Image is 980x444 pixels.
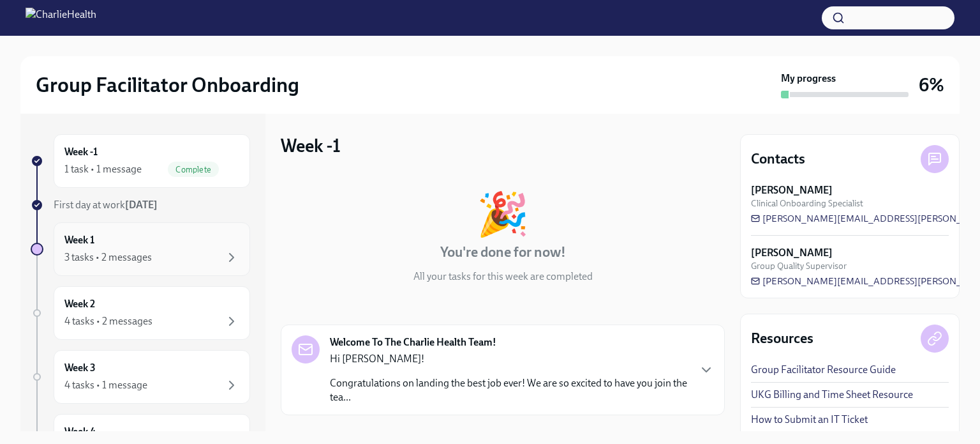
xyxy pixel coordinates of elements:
[781,72,836,86] strong: My progress
[64,233,94,247] h6: Week 1
[64,378,147,392] div: 4 tasks • 1 message
[168,165,219,174] span: Complete
[54,199,158,211] span: First day at work
[751,388,913,402] a: UKG Billing and Time Sheet Resource
[413,270,593,284] p: All your tasks for this week are completed
[64,425,96,439] h6: Week 4
[36,72,299,98] h2: Group Facilitator Onboarding
[26,8,96,28] img: CharlieHealth
[751,197,863,210] span: Clinical Onboarding Specialist
[751,260,847,272] span: Group Quality Supervisor
[64,314,152,328] div: 4 tasks • 2 messages
[919,73,944,96] h3: 6%
[751,363,896,377] a: Group Facilitator Resource Guide
[330,335,496,349] strong: Welcome To The Charlie Health Team!
[64,361,96,375] h6: Week 3
[477,193,529,235] div: 🎉
[64,145,98,159] h6: Week -1
[751,246,833,260] strong: [PERSON_NAME]
[31,222,250,276] a: Week 13 tasks • 2 messages
[751,183,833,197] strong: [PERSON_NAME]
[31,350,250,404] a: Week 34 tasks • 1 message
[330,352,688,366] p: Hi [PERSON_NAME]!
[64,250,152,264] div: 3 tasks • 2 messages
[751,149,805,169] h4: Contacts
[751,329,813,348] h4: Resources
[31,286,250,340] a: Week 24 tasks • 2 messages
[64,162,142,176] div: 1 task • 1 message
[281,134,341,157] h3: Week -1
[64,297,95,311] h6: Week 2
[330,376,688,404] p: Congratulations on landing the best job ever! We are so excited to have you join the tea...
[31,198,250,212] a: First day at work[DATE]
[125,199,158,211] strong: [DATE]
[31,134,250,188] a: Week -11 task • 1 messageComplete
[440,243,566,262] h4: You're done for now!
[751,413,868,427] a: How to Submit an IT Ticket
